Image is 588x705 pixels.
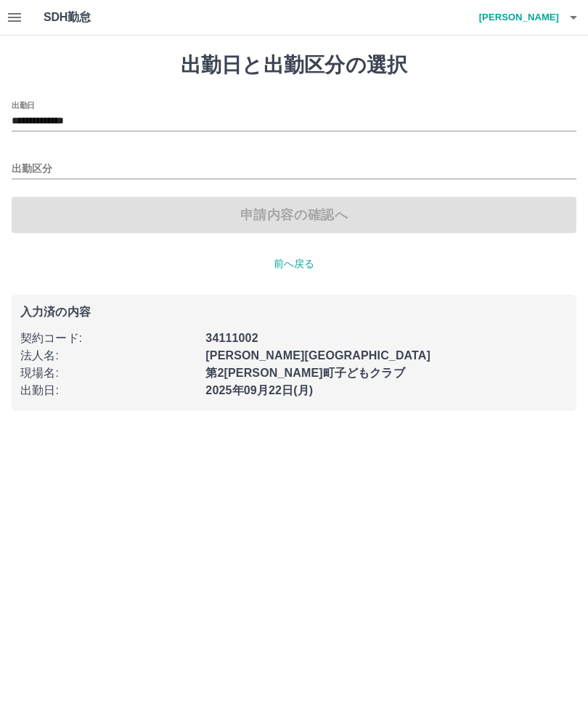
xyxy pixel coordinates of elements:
b: 34111002 [205,332,258,344]
b: [PERSON_NAME][GEOGRAPHIC_DATA] [205,349,430,362]
b: 2025年09月22日(月) [205,384,313,396]
b: 第2[PERSON_NAME]町子どもクラブ [205,367,404,379]
p: 契約コード : [20,330,197,347]
p: 法人名 : [20,347,197,364]
p: 出勤日 : [20,382,197,399]
h1: 出勤日と出勤区分の選択 [12,53,576,78]
p: 入力済の内容 [20,306,568,318]
p: 前へ戻る [12,256,576,272]
p: 現場名 : [20,364,197,382]
label: 出勤日 [12,99,35,110]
